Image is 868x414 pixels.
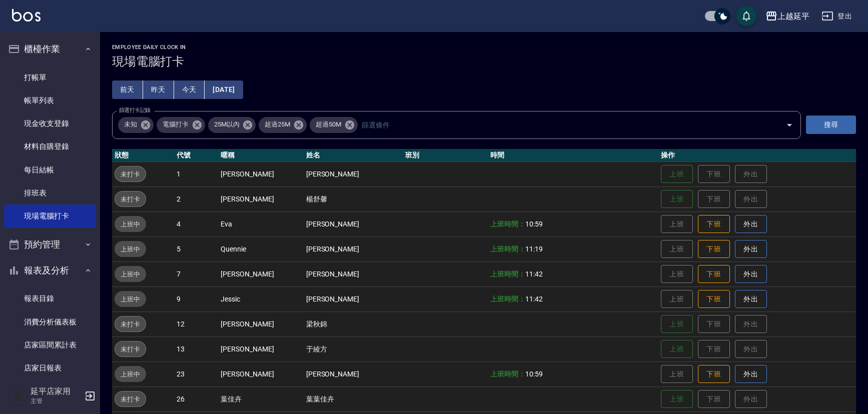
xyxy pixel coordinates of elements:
td: 1 [174,161,218,186]
h3: 現場電腦打卡 [112,54,856,68]
td: [PERSON_NAME] [218,261,303,286]
button: 上班 [661,315,693,333]
img: Logo [12,9,41,21]
td: 5 [174,236,218,261]
td: 26 [174,386,218,411]
th: 姓名 [304,149,403,162]
button: 搜尋 [806,115,856,134]
td: 2 [174,186,218,211]
span: 上班中 [115,219,146,229]
div: 電腦打卡 [157,117,205,133]
b: 上班時間： [490,370,525,378]
button: 昨天 [143,80,174,99]
th: 代號 [174,149,218,162]
span: 11:42 [525,270,543,278]
span: 上班中 [115,269,146,279]
button: 上班 [661,165,693,183]
span: 10:59 [525,220,543,228]
th: 暱稱 [218,149,303,162]
h5: 延平店家用 [31,386,82,396]
button: 下班 [698,240,730,258]
td: [PERSON_NAME] [218,186,303,211]
span: 未打卡 [115,319,146,329]
td: [PERSON_NAME] [304,161,403,186]
button: Open [781,117,797,133]
a: 現金收支登錄 [4,112,96,135]
span: 25M以內 [208,119,246,129]
a: 帳單列表 [4,89,96,112]
th: 狀態 [112,149,174,162]
button: 外出 [735,290,767,308]
b: 上班時間： [490,245,525,253]
button: 外出 [735,265,767,283]
button: 上越延平 [761,6,813,26]
div: 上越延平 [777,10,809,22]
span: 11:42 [525,295,543,303]
span: 10:59 [525,370,543,378]
button: 下班 [698,365,730,383]
b: 上班時間： [490,295,525,303]
td: 葉葉佳卉 [304,386,403,411]
td: 梁秋錦 [304,311,403,336]
button: 櫃檯作業 [4,36,96,62]
div: 25M以內 [208,117,256,133]
a: 每日結帳 [4,158,96,181]
td: 12 [174,311,218,336]
button: 今天 [174,80,205,99]
a: 材料自購登錄 [4,135,96,158]
div: 超過25M [259,117,307,133]
span: 未打卡 [115,344,146,354]
td: Eva [218,211,303,236]
button: 下班 [698,215,730,233]
b: 上班時間： [490,220,525,228]
span: 11:19 [525,245,543,253]
td: 9 [174,286,218,311]
span: 超過25M [259,119,296,129]
span: 上班中 [115,294,146,304]
th: 操作 [658,149,856,162]
button: 登出 [817,7,856,25]
button: 報表及分析 [4,257,96,283]
button: 下班 [698,290,730,308]
a: 店家區間累計表 [4,333,96,356]
th: 班別 [403,149,488,162]
td: [PERSON_NAME] [218,311,303,336]
b: 上班時間： [490,270,525,278]
button: 上班 [661,390,693,408]
th: 時間 [488,149,658,162]
button: save [736,6,756,26]
button: 上班 [661,340,693,358]
button: 上班 [661,190,693,208]
td: [PERSON_NAME] [218,361,303,386]
td: Quennie [218,236,303,261]
td: [PERSON_NAME] [304,286,403,311]
td: [PERSON_NAME] [304,361,403,386]
td: 葉佳卉 [218,386,303,411]
td: [PERSON_NAME] [218,336,303,361]
td: 23 [174,361,218,386]
span: 未打卡 [115,194,146,204]
a: 排班表 [4,181,96,204]
button: [DATE] [205,80,243,99]
span: 上班中 [115,244,146,254]
span: 未知 [118,119,143,129]
span: 未打卡 [115,394,146,404]
button: 預約管理 [4,231,96,257]
span: 上班中 [115,369,146,379]
td: 楊舒馨 [304,186,403,211]
td: 于綾方 [304,336,403,361]
td: 13 [174,336,218,361]
td: [PERSON_NAME] [304,236,403,261]
button: 外出 [735,365,767,383]
a: 打帳單 [4,66,96,89]
td: 7 [174,261,218,286]
span: 未打卡 [115,169,146,179]
img: Person [8,386,28,406]
button: 前天 [112,80,143,99]
a: 現場電腦打卡 [4,204,96,227]
div: 超過50M [310,117,358,133]
h2: Employee Daily Clock In [112,44,856,50]
td: [PERSON_NAME] [218,161,303,186]
span: 電腦打卡 [157,119,195,129]
button: 外出 [735,215,767,233]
